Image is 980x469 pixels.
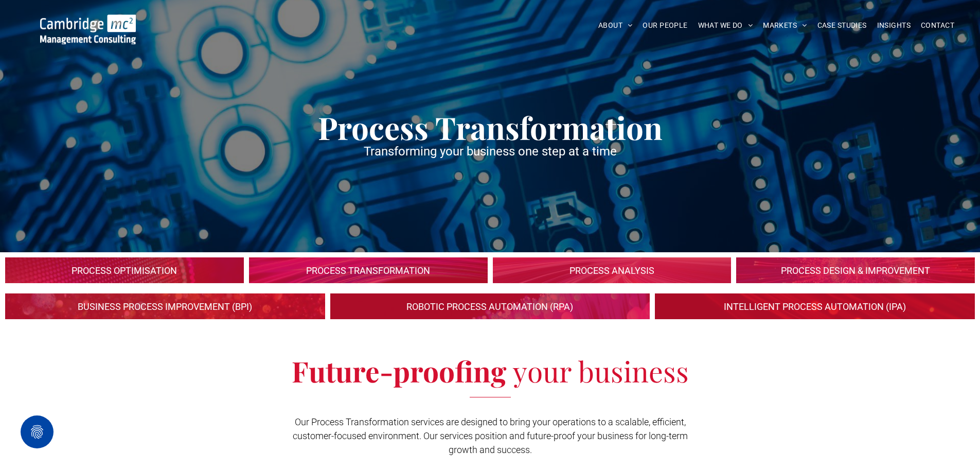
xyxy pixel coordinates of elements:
span: your business [513,352,689,390]
a: OUR PEOPLE [637,18,692,33]
a: INSIGHTS [872,18,916,33]
a: WHAT WE DO [693,18,758,33]
a: CASE STUDIES [812,18,872,33]
a: Process Transformation | PROCESS OPTIMISATION | Cambridge Management Consulting [5,293,325,319]
a: Process Transformation | PROCESS OPTIMISATION | Cambridge Management Consulting [655,293,975,319]
img: Go to Homepage [40,14,136,44]
a: Process Transformation | PROCESS OPTIMISATION | Cambridge Management Consulting [330,293,650,319]
a: Process Transformation | PROCESS OPTIMISATION | Cambridge Management Consulting [5,257,244,283]
span: Future-proofing [292,352,506,390]
a: Your Business Transformed | Cambridge Management Consulting [40,16,136,27]
span: Transforming your business one step at a time [364,144,617,159]
a: CONTACT [916,18,959,33]
a: Process Transformation | PROCESS OPTIMISATION | Cambridge Management Consulting [736,257,975,283]
a: Process Transformation | PROCESS OPTIMISATION | Cambridge Management Consulting [249,257,488,283]
span: Process Transformation [318,107,663,148]
span: Our Process Transformation services are designed to bring your operations to a scalable, efficien... [293,416,688,455]
a: ABOUT [593,18,638,33]
a: Process Transformation | PROCESS OPTIMISATION | Cambridge Management Consulting [493,257,732,283]
a: MARKETS [758,18,812,33]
